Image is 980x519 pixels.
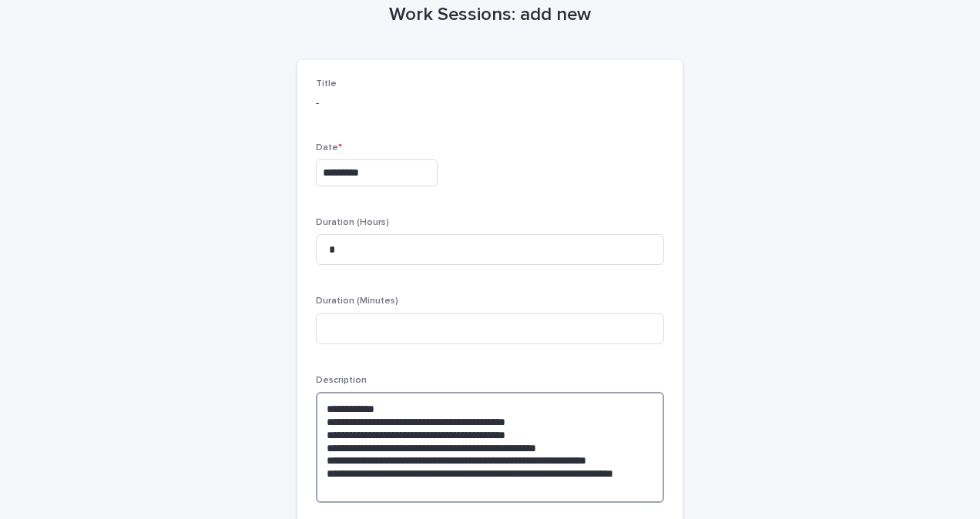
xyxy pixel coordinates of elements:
[297,4,683,26] h1: Work Sessions: add new
[316,143,342,152] span: Date
[316,296,398,306] span: Duration (Minutes)
[316,79,337,89] span: Title
[316,218,389,227] span: Duration (Hours)
[316,376,367,385] span: Description
[316,95,664,112] p: -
